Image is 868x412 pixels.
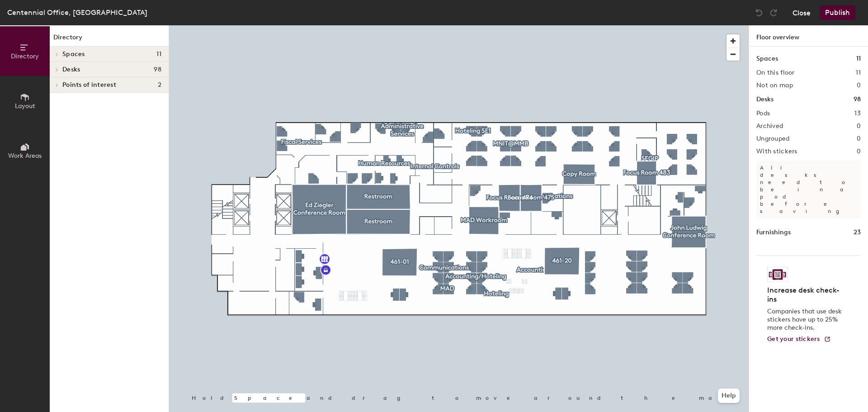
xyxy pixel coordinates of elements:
[767,267,788,282] img: Sticker logo
[767,308,844,332] p: Companies that use desk stickers have up to 25% more check-ins.
[756,54,778,64] h1: Spaces
[50,33,169,47] h1: Directory
[756,227,791,237] h1: Furnishings
[756,123,783,130] h2: Archived
[856,69,861,76] h2: 11
[749,25,868,47] h1: Floor overview
[756,148,797,155] h2: With stickers
[755,8,764,17] img: Undo
[820,5,855,20] button: Publish
[767,286,844,304] h4: Increase desk check-ins
[767,336,831,343] a: Get your stickers
[793,5,811,20] button: Close
[756,95,774,104] h1: Desks
[857,123,861,130] h2: 0
[857,82,861,89] h2: 0
[62,81,116,89] span: Points of interest
[11,52,39,60] span: Directory
[8,152,42,160] span: Work Areas
[756,161,861,218] p: All desks need to be in a pod before saving
[756,110,770,117] h2: Pods
[857,148,861,155] h2: 0
[854,95,861,104] h1: 98
[854,110,861,117] h2: 13
[718,388,740,403] button: Help
[769,8,778,17] img: Redo
[756,82,793,89] h2: Not on map
[7,7,147,18] div: Centennial Office, [GEOGRAPHIC_DATA]
[854,227,861,237] h1: 23
[756,69,795,76] h2: On this floor
[156,51,161,58] span: 11
[756,135,790,142] h2: Ungrouped
[856,54,861,64] h1: 11
[158,81,161,89] span: 2
[62,51,85,58] span: Spaces
[767,335,820,343] span: Get your stickers
[154,66,161,73] span: 98
[857,135,861,142] h2: 0
[62,66,80,73] span: Desks
[15,102,35,110] span: Layout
